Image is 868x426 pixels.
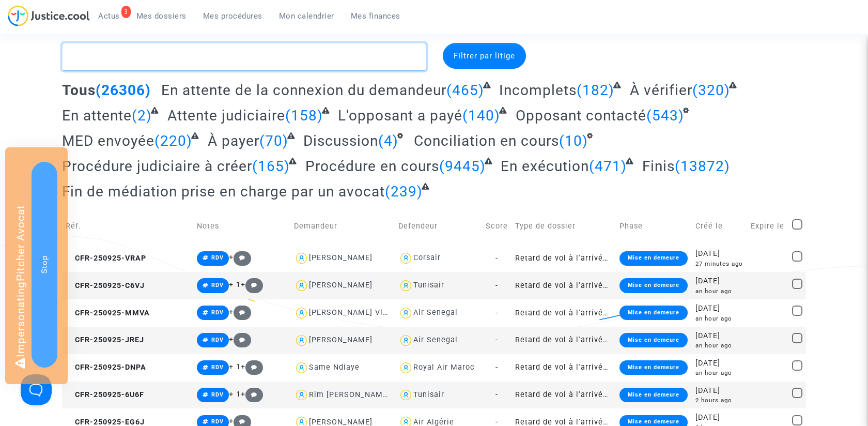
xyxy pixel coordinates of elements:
span: - [495,309,498,317]
span: Filtrer par litige [454,51,515,60]
span: CFR-250925-MMVA [66,309,150,317]
span: RDV [211,309,224,316]
td: Retard de vol à l'arrivée (Règlement CE n°261/2004) [512,327,615,354]
td: Demandeur [290,208,394,245]
span: (182) [577,82,614,99]
td: Retard de vol à l'arrivée (hors UE - Convention de [GEOGRAPHIC_DATA]) [512,354,615,382]
span: MED envoyée [62,132,154,149]
div: [DATE] [695,248,743,260]
span: - [495,363,498,372]
td: Retard de vol à l'arrivée (Règlement CE n°261/2004) [512,245,615,272]
div: Corsair [413,253,441,262]
span: CFR-250925-C6VJ [66,281,145,290]
td: Retard de vol à l'arrivée (hors UE - Convention de [GEOGRAPHIC_DATA]) [512,272,615,299]
span: Incomplets [499,82,577,99]
span: + [229,417,251,425]
div: Impersonating [5,147,68,384]
span: RDV [211,282,224,288]
span: Fin de médiation prise en charge par un avocat [62,183,385,200]
img: icon-user.svg [294,388,309,403]
div: 27 minutes ago [695,260,743,268]
span: + [229,335,251,344]
td: Créé le [692,208,747,245]
div: [DATE] [695,358,743,369]
td: Score [482,208,512,245]
td: Type de dossier [512,208,615,245]
div: [PERSON_NAME] Vieux Kagny [309,308,422,317]
span: Procédure en cours [305,158,439,175]
span: En exécution [501,158,589,175]
img: icon-user.svg [398,278,413,293]
span: Actus [98,11,120,21]
img: icon-user.svg [398,388,413,403]
span: CFR-250925-6U6F [66,390,144,399]
span: (543) [646,107,684,124]
span: - [495,281,498,290]
div: an hour ago [695,369,743,377]
td: Retard de vol à l'arrivée (hors UE - Convention de [GEOGRAPHIC_DATA]) [512,382,615,409]
span: Mon calendrier [279,11,334,21]
span: (239) [385,183,423,200]
span: + [229,253,251,262]
div: Air Senegal [413,308,458,317]
img: icon-user.svg [398,306,413,321]
div: [PERSON_NAME] [309,336,373,344]
span: (26306) [96,82,151,99]
span: À vérifier [630,82,692,99]
span: RDV [211,254,224,261]
div: Rim [PERSON_NAME] Ep Saadi [309,390,426,399]
span: (220) [154,132,192,149]
div: Mise en demeure [619,251,688,266]
div: Tunisair [413,390,444,399]
span: Tous [62,82,96,99]
span: + [241,390,263,399]
div: Air Senegal [413,336,458,344]
span: + 1 [229,280,241,289]
span: RDV [211,337,224,343]
img: icon-user.svg [398,360,413,375]
img: icon-user.svg [294,306,309,321]
div: [DATE] [695,303,743,314]
span: + 1 [229,362,241,371]
div: Mise en demeure [619,306,688,320]
div: Mise en demeure [619,388,688,402]
span: (471) [589,158,627,175]
div: [DATE] [695,330,743,342]
div: an hour ago [695,341,743,350]
td: Notes [193,208,291,245]
span: En attente de la connexion du demandeur [161,82,446,99]
span: Finis [642,158,675,175]
span: (10) [559,132,588,149]
img: jc-logo.svg [8,5,90,26]
div: Same Ndiaye [309,363,360,372]
div: 2 hours ago [695,396,743,405]
span: (158) [285,107,323,124]
img: icon-user.svg [294,333,309,348]
td: Phase [616,208,692,245]
div: [PERSON_NAME] [309,281,373,290]
span: - [495,254,498,263]
div: [PERSON_NAME] [309,253,373,262]
span: (465) [446,82,484,99]
span: Opposant contacté [516,107,646,124]
span: + [241,362,263,371]
img: icon-user.svg [294,360,309,375]
span: L'opposant a payé [338,107,462,124]
img: icon-user.svg [398,251,413,266]
div: Mise en demeure [619,333,688,347]
span: Mes finances [351,11,400,21]
div: Royal Air Maroc [413,363,475,372]
img: icon-user.svg [294,251,309,266]
span: RDV [211,391,224,398]
div: [DATE] [695,412,743,423]
iframe: Help Scout Beacon - Open [21,374,52,405]
span: + [229,308,251,316]
img: icon-user.svg [398,333,413,348]
span: (2) [132,107,152,124]
span: (165) [252,158,290,175]
span: Mes dossiers [136,11,187,21]
span: Mes procédures [203,11,262,21]
span: Procédure judiciaire à créer [62,158,252,175]
span: Conciliation en cours [414,132,559,149]
span: Attente judiciaire [167,107,285,124]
